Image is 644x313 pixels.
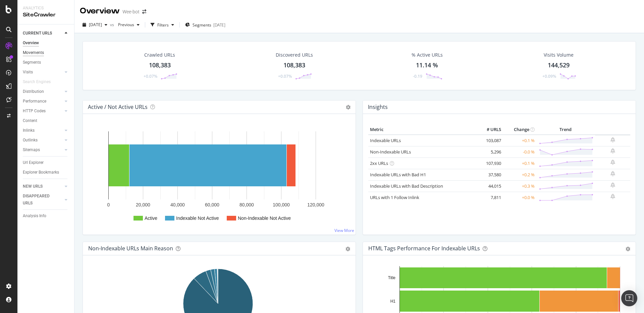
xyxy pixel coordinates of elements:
div: Crawled URLs [144,52,175,58]
div: Non-Indexable URLs Main Reason [88,245,173,252]
div: Distribution [23,88,44,95]
a: Segments [23,59,69,66]
a: Movements [23,49,69,56]
div: -0.19 [413,73,422,79]
text: Title [388,275,396,280]
td: 44,015 [476,180,503,192]
a: NEW URLS [23,183,63,190]
a: Outlinks [23,137,63,144]
div: bell-plus [610,137,615,142]
text: 80,000 [239,202,254,207]
td: 103,087 [476,135,503,146]
div: Visits [23,69,33,76]
h4: Insights [368,103,388,112]
a: DISAPPEARED URLS [23,193,63,207]
div: bell-plus [610,160,615,165]
div: +0.07% [144,73,157,79]
a: CURRENT URLS [23,30,63,37]
div: Explorer Bookmarks [23,169,59,176]
span: Previous [115,22,134,27]
td: +0.1 % [503,135,536,146]
a: Performance [23,98,63,105]
div: Performance [23,98,46,105]
div: +0.09% [542,73,556,79]
a: HTTP Codes [23,108,63,115]
div: bell-plus [610,182,615,188]
td: +0.3 % [503,180,536,192]
text: 60,000 [205,202,219,207]
text: Non-Indexable Not Active [238,215,291,221]
a: Distribution [23,88,63,95]
a: Content [23,117,69,124]
div: NEW URLS [23,183,43,190]
button: Segments[DATE] [182,19,228,30]
th: # URLS [476,125,503,135]
div: +0.07% [278,73,292,79]
i: Options [346,105,351,110]
div: CURRENT URLS [23,30,52,37]
div: Overview [80,5,120,17]
a: Search Engines [23,78,57,85]
a: Url Explorer [23,159,69,166]
button: Previous [115,19,142,30]
div: SiteCrawler [23,11,69,19]
div: Movements [23,49,44,56]
span: 2025 Sep. 2nd [89,22,102,27]
td: 7,811 [476,192,503,203]
a: Analysis Info [23,212,69,220]
text: 100,000 [273,202,290,207]
div: % Active URLs [412,52,443,58]
div: 144,529 [548,61,570,70]
span: vs [110,22,115,27]
div: Segments [23,59,41,66]
div: Search Engines [23,78,51,85]
div: 108,383 [149,61,171,70]
div: Analytics [23,5,69,11]
button: [DATE] [80,19,110,30]
div: Open Intercom Messenger [621,290,637,306]
a: Sitemaps [23,146,63,153]
div: bell-plus [610,148,615,153]
a: 2xx URLs [370,160,388,166]
div: DISAPPEARED URLS [23,193,57,207]
div: gear [345,247,350,251]
div: Overview [23,40,39,47]
div: bell-plus [610,171,615,176]
td: +0.0 % [503,192,536,203]
a: Non-Indexable URLs [370,149,411,155]
div: Url Explorer [23,159,44,166]
div: HTML Tags Performance for Indexable URLs [368,245,480,252]
th: Metric [368,125,476,135]
a: Explorer Bookmarks [23,169,69,176]
td: 107,930 [476,158,503,169]
text: 120,000 [307,202,324,207]
text: Indexable Not Active [176,215,219,221]
a: Indexable URLs [370,137,401,143]
th: Trend [536,125,595,135]
td: +0.2 % [503,169,536,180]
text: 20,000 [136,202,150,207]
div: arrow-right-arrow-left [142,9,146,14]
div: [DATE] [213,22,225,28]
a: Overview [23,40,69,47]
h4: Active / Not Active URLs [88,103,148,112]
div: 108,383 [283,61,305,70]
td: -0.0 % [503,146,536,158]
div: Analysis Info [23,212,46,220]
div: HTTP Codes [23,108,46,115]
text: 40,000 [170,202,185,207]
td: +0.1 % [503,158,536,169]
text: H1 [390,299,396,304]
a: Inlinks [23,127,63,134]
span: Segments [193,22,211,28]
div: Inlinks [23,127,35,134]
div: Filters [157,22,169,28]
div: Visits Volume [544,52,574,58]
a: Indexable URLs with Bad Description [370,183,443,189]
th: Change [503,125,536,135]
a: View More [334,228,354,233]
div: Content [23,117,37,124]
svg: A chart. [88,125,348,229]
td: 5,296 [476,146,503,158]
